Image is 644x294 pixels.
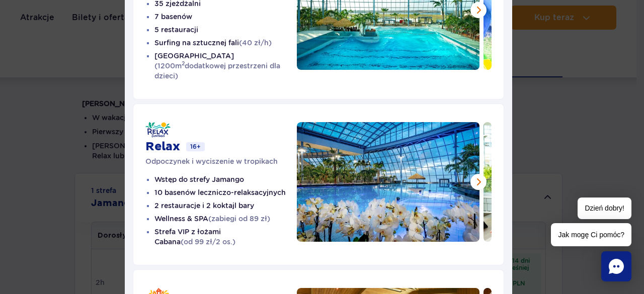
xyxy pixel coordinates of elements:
li: 7 basenów [154,12,297,22]
span: 16+ [186,142,205,151]
img: Kryty basen otoczony białymi orchideami i palmami, z widokiem na niebo o zmierzchu [297,122,480,242]
p: Odpoczynek i wyciszenie w tropikach [145,156,297,166]
li: 10 basenów leczniczo-relaksacyjnych [154,187,297,198]
li: [GEOGRAPHIC_DATA] [154,51,297,81]
span: (zabiegi od 89 zł) [208,215,270,223]
li: Strefa VIP z łożami Cabana [154,227,297,247]
li: 5 restauracji [154,25,297,35]
span: (1200m dodatkowej przestrzeni dla dzieci) [154,62,280,80]
li: 2 restauracje i 2 koktajl bary [154,201,297,211]
span: Dzień dobry! [578,198,631,219]
span: (40 zł/h) [239,39,272,47]
h3: Relax [145,139,180,154]
span: (od 99 zł/2 os.) [181,238,235,246]
sup: 2 [182,60,185,67]
li: Wstęp do strefy Jamango [154,174,297,184]
span: Jak mogę Ci pomóc? [551,223,631,246]
li: Wellness & SPA [154,214,297,224]
img: Relax - Suntago [145,122,171,137]
div: Chat [601,251,631,281]
li: Surfing na sztucznej fali [154,38,297,48]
